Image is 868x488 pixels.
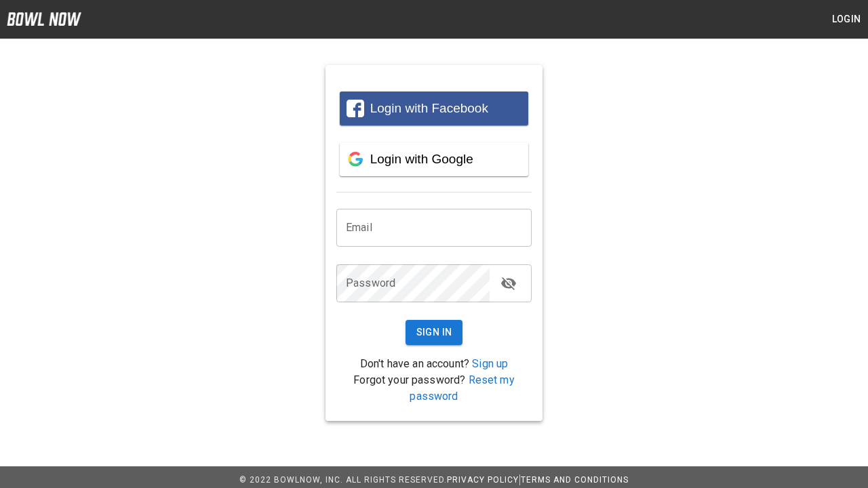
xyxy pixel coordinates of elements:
[521,475,629,485] a: Terms and Conditions
[825,7,868,32] button: Login
[472,357,508,370] a: Sign up
[370,152,473,166] span: Login with Google
[336,356,532,372] p: Don't have an account?
[340,91,528,125] button: Login with Facebook
[370,101,488,115] span: Login with Facebook
[336,372,532,405] p: Forgot your password?
[410,373,514,403] a: Reset my password
[239,475,447,485] span: © 2022 BowlNow, Inc. All Rights Reserved.
[340,142,528,176] button: Login with Google
[495,270,522,297] button: toggle password visibility
[406,320,463,345] button: Sign In
[447,475,519,485] a: Privacy Policy
[7,12,81,26] img: logo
